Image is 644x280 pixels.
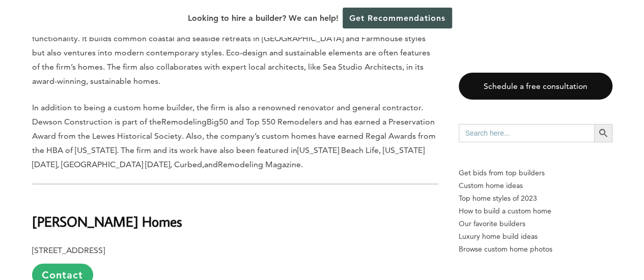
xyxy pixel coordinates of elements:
[218,160,303,169] span: Remodeling Magazine.
[32,212,182,230] b: [PERSON_NAME] Homes
[459,217,612,230] a: Our favorite builders
[459,167,612,179] p: Get bids from top builders
[343,8,452,28] a: Get Recommendations
[593,229,632,268] iframe: Drift Widget Chat Controller
[32,19,430,86] span: The firm’s homes and spaces are an ideal mix of modern technology, traditional silhouettes, and h...
[459,124,594,142] input: Search here...
[459,205,612,217] a: How to build a custom home
[32,117,436,155] span: Big50 and Top 550 Remodelers and has earned a Preservation Award from the Lewes Historical Societ...
[459,179,612,192] a: Custom home ideas
[459,230,612,243] a: Luxury home build ideas
[459,192,612,205] a: Top home styles of 2023
[32,103,423,127] span: In addition to being a custom home builder, the firm is also a renowned renovator and general con...
[459,73,612,100] a: Schedule a free consultation
[161,117,207,127] span: Remodeling
[598,128,609,139] svg: Search
[32,245,105,255] b: [STREET_ADDRESS]
[204,160,218,169] span: and
[459,243,612,256] a: Browse custom home photos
